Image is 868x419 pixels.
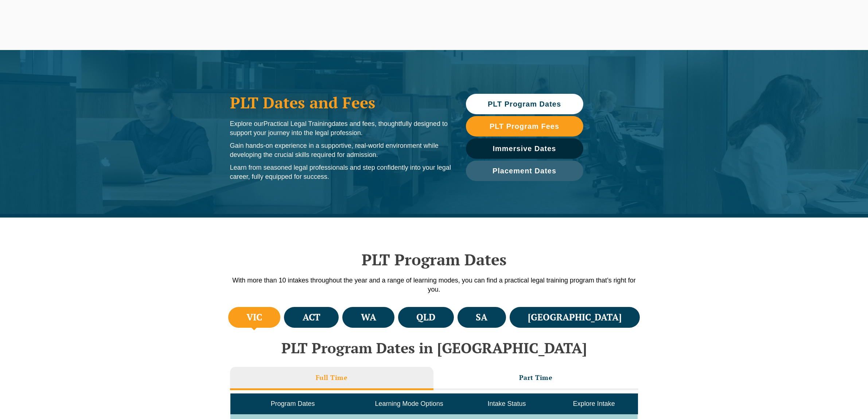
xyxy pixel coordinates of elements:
h3: Full Time [316,373,348,382]
span: PLT Program Fees [490,123,559,130]
p: Learn from seasoned legal professionals and step confidently into your legal career, fully equipp... [230,163,451,181]
h2: PLT Program Dates in [GEOGRAPHIC_DATA] [226,340,642,356]
h4: SA [476,311,487,323]
h4: [GEOGRAPHIC_DATA] [528,311,622,323]
span: Program Dates [270,400,315,407]
p: Gain hands-on experience in a supportive, real-world environment while developing the crucial ski... [230,141,451,159]
h2: PLT Program Dates [226,250,642,269]
h4: ACT [303,311,320,323]
h3: Part Time [519,373,553,382]
h1: PLT Dates and Fees [230,93,451,112]
span: Practical Legal Training [264,120,332,127]
span: Immersive Dates [493,145,556,152]
span: Explore Intake [573,400,615,407]
a: PLT Program Fees [466,116,583,137]
span: Intake Status [487,400,526,407]
a: Placement Dates [466,161,583,181]
a: Immersive Dates [466,138,583,159]
h4: WA [361,311,376,323]
p: With more than 10 intakes throughout the year and a range of learning modes, you can find a pract... [226,276,642,294]
span: Learning Mode Options [375,400,443,407]
span: PLT Program Dates [488,100,561,108]
p: Explore our dates and fees, thoughtfully designed to support your journey into the legal profession. [230,119,451,138]
span: Placement Dates [493,167,556,174]
a: PLT Program Dates [466,94,583,114]
h4: QLD [416,311,435,323]
h4: VIC [246,311,262,323]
